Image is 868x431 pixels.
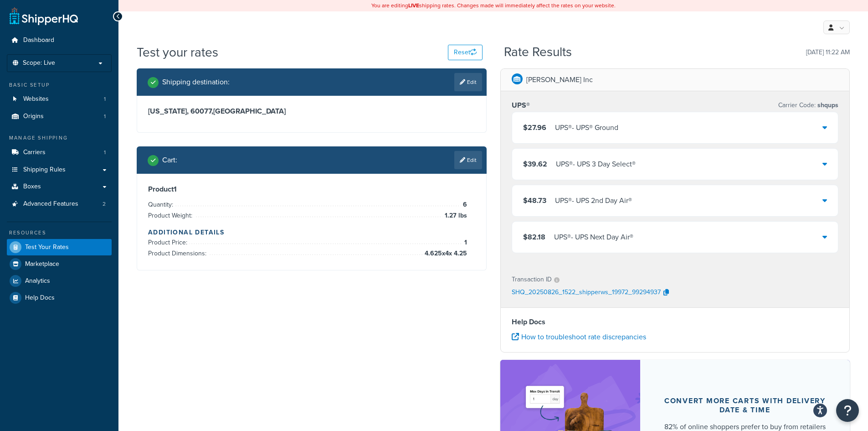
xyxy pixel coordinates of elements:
a: Carriers1 [7,144,112,161]
a: Edit [454,151,482,169]
span: Help Docs [25,294,55,302]
div: UPS® - UPS Next Day Air® [554,231,633,244]
div: UPS® - UPS 2nd Day Air® [555,194,632,207]
span: $82.18 [523,232,545,242]
li: Carriers [7,144,112,161]
div: Convert more carts with delivery date & time [662,396,828,415]
a: Edit [454,73,482,91]
div: Manage Shipping [7,134,112,142]
span: Websites [23,95,49,103]
span: 1 [104,95,106,103]
span: Product Weight: [148,211,195,220]
a: Test Your Rates [7,239,112,255]
li: Origins [7,108,112,125]
a: How to troubleshoot rate discrepancies [512,332,646,342]
span: Origins [23,113,44,120]
h2: Cart : [162,156,177,164]
span: Scope: Live [23,59,55,67]
span: $48.73 [523,195,546,206]
h3: UPS® [512,101,530,110]
a: Shipping Rules [7,161,112,178]
span: $39.62 [523,159,547,169]
span: Advanced Features [23,200,78,208]
button: Reset [448,45,483,60]
span: Product Dimensions: [148,249,209,258]
span: 1 [104,149,106,156]
p: [DATE] 11:22 AM [806,46,850,59]
h4: Additional Details [148,228,475,237]
a: Boxes [7,178,112,195]
p: Carrier Code: [778,99,838,112]
div: UPS® - UPS 3 Day Select® [556,158,636,171]
a: Websites1 [7,91,112,108]
h3: [US_STATE], 60077 , [GEOGRAPHIC_DATA] [148,107,475,116]
h3: Product 1 [148,185,475,194]
span: 2 [103,200,106,208]
div: Basic Setup [7,81,112,89]
h2: Shipping destination : [162,78,230,86]
span: 1 [104,113,106,120]
a: Help Docs [7,290,112,306]
span: 1.27 lbs [442,210,467,221]
a: Advanced Features2 [7,196,112,213]
div: UPS® - UPS® Ground [555,121,618,134]
a: Dashboard [7,32,112,49]
span: shqups [816,100,838,110]
span: 6 [461,199,467,210]
h1: Test your rates [137,43,218,61]
span: Carriers [23,149,46,156]
span: Dashboard [23,36,54,44]
li: Websites [7,91,112,108]
span: Analytics [25,277,50,285]
span: Test Your Rates [25,244,69,251]
a: Marketplace [7,256,112,272]
span: Shipping Rules [23,166,66,174]
a: Analytics [7,273,112,289]
span: 1 [462,237,467,248]
button: Open Resource Center [836,399,859,422]
a: Origins1 [7,108,112,125]
span: $27.96 [523,122,546,133]
p: SHQ_20250826_1522_shipperws_19972_99294937 [512,286,661,300]
li: Advanced Features [7,196,112,213]
div: Resources [7,229,112,237]
span: 4.625 x 4 x 4.25 [422,248,467,259]
span: Marketplace [25,260,59,268]
span: Boxes [23,183,41,191]
h2: Rate Results [504,45,572,59]
b: LIVE [408,1,419,10]
h4: Help Docs [512,317,839,327]
span: Product Price: [148,238,190,247]
p: [PERSON_NAME] Inc [526,73,593,86]
span: Quantity: [148,200,175,209]
p: Transaction ID [512,273,552,286]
